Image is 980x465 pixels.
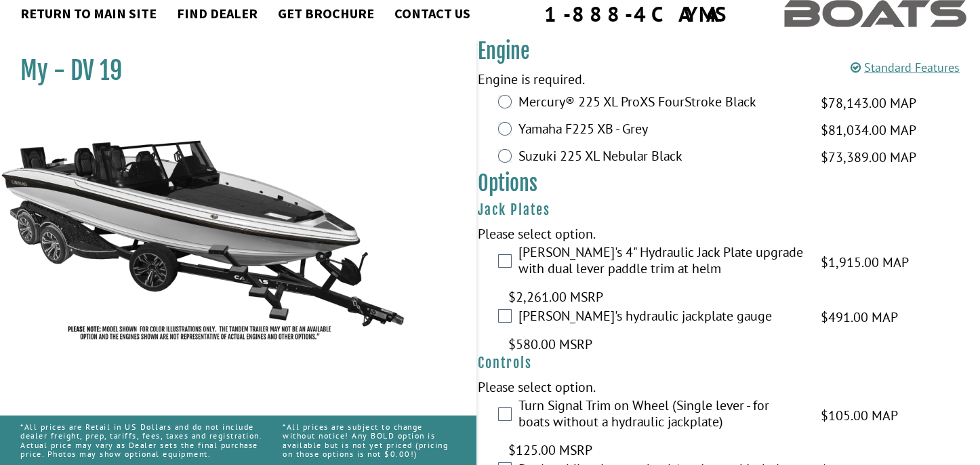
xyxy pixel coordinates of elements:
h4: Controls [478,355,980,371]
a: Find Dealer [170,5,264,22]
a: Return to main site [14,5,163,22]
div: Please select option. [478,224,980,244]
h4: Jack Plates [478,201,980,218]
h3: Options [478,171,980,196]
span: $2,261.00 MSRP [508,287,603,307]
a: Contact Us [388,5,477,22]
label: Turn Signal Trim on Wheel (Single lever - for boats without a hydraulic jackplate) [518,397,804,433]
a: Standard Features [851,60,960,75]
span: $81,034.00 MAP [821,120,916,140]
span: $580.00 MSRP [508,334,592,355]
span: $491.00 MAP [821,307,898,327]
a: Get Brochure [271,5,381,22]
label: [PERSON_NAME]'s 4" Hydraulic Jack Plate upgrade with dual lever paddle trim at helm [518,244,804,280]
div: Engine is required. [478,69,980,89]
h3: Engine [478,39,980,64]
label: Suzuki 225 XL Nebular Black [518,148,804,167]
label: Mercury® 225 XL ProXS FourStroke Black [518,94,804,113]
div: Please select option. [478,377,980,397]
p: *All prices are Retail in US Dollars and do not include dealer freight, prep, tariffs, fees, taxe... [20,416,283,465]
label: [PERSON_NAME]'s hydraulic jackplate gauge [518,308,804,327]
p: *All prices are subject to change without notice! Any BOLD option is available but is not yet pri... [283,416,456,465]
span: $105.00 MAP [821,405,898,426]
h1: My - DV 19 [20,56,443,86]
span: $125.00 MSRP [508,440,592,460]
span: $73,389.00 MAP [821,147,916,167]
div: 1-888-4CAYMAS [544,3,730,24]
span: $1,915.00 MAP [821,252,909,272]
label: Yamaha F225 XB - Grey [518,121,804,140]
span: $78,143.00 MAP [821,93,916,113]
